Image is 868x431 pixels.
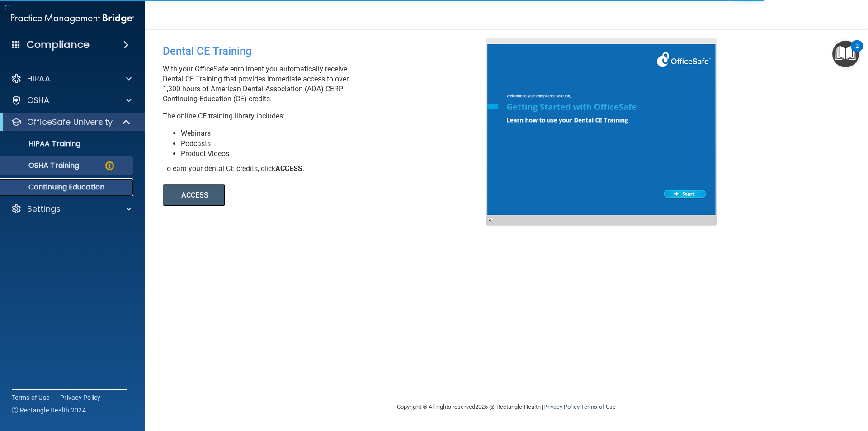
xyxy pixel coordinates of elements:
p: OSHA [27,95,50,106]
p: HIPAA [27,73,50,84]
a: HIPAA [11,73,132,84]
img: warning-circle.0cc9ac19.png [104,160,115,171]
a: Privacy Policy [60,393,101,402]
div: Dental CE Training [163,38,493,64]
span: Ⓒ Rectangle Health 2024 [12,406,86,415]
a: ACCESS [163,192,410,199]
li: Webinars [181,128,493,138]
p: HIPAA Training [6,139,80,148]
a: OSHA [11,95,132,106]
a: Terms of Use [12,393,49,402]
b: ACCESS [275,164,302,173]
p: OSHA Training [6,161,79,170]
p: Settings [27,204,61,214]
button: Open Resource Center, 2 new notifications [832,41,859,67]
img: PMB logo [11,9,134,28]
h4: Compliance [27,38,90,51]
a: OfficeSafe University [11,117,131,128]
button: ACCESS [163,184,225,206]
a: Settings [11,204,132,214]
li: Product Videos [181,149,493,159]
p: OfficeSafe University [27,117,113,128]
a: Privacy Policy [543,403,579,410]
p: The online CE training library includes: [163,111,493,121]
p: With your OfficeSafe enrollment you automatically receive Dental CE Training that provides immedi... [163,64,493,104]
div: 2 [855,46,859,58]
div: To earn your dental CE credits, click . [163,164,493,174]
iframe: Drift Widget Chat Controller [712,367,857,403]
div: Copyright © All rights reserved 2025 @ Rectangle Health | | [341,393,671,422]
li: Podcasts [181,139,493,149]
a: Terms of Use [581,403,616,410]
p: Continuing Education [6,183,129,192]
